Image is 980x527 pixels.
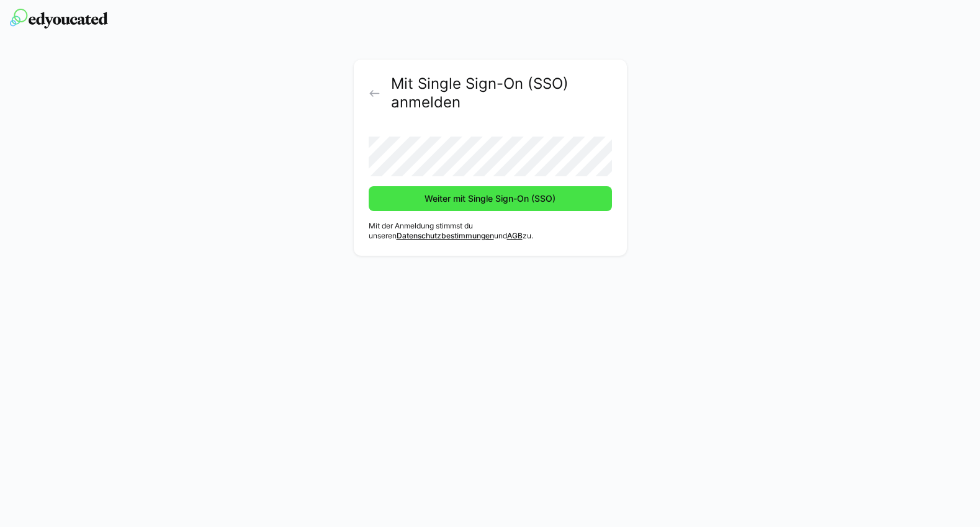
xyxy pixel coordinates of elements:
[369,186,612,211] button: Weiter mit Single Sign-On (SSO)
[507,231,523,240] a: AGB
[423,192,557,205] span: Weiter mit Single Sign-On (SSO)
[391,74,611,112] h2: Mit Single Sign-On (SSO) anmelden
[369,221,612,241] p: Mit der Anmeldung stimmst du unseren und zu.
[10,9,108,29] img: edyoucated
[397,231,494,240] a: Datenschutzbestimmungen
